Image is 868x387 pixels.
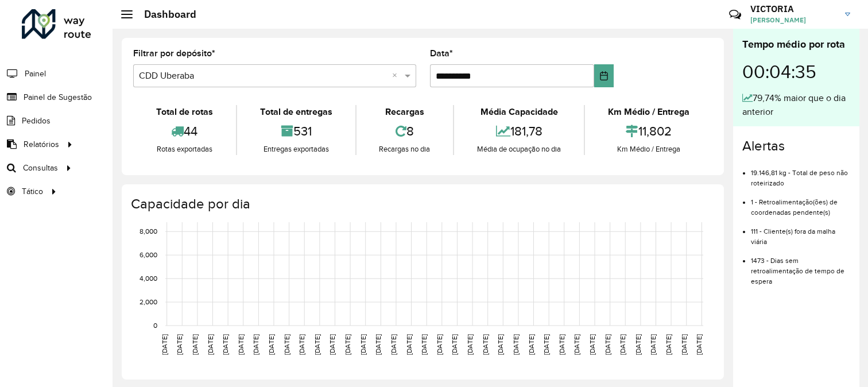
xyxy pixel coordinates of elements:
[240,105,352,119] div: Total de entregas
[742,52,850,91] div: 00:04:35
[359,144,451,155] div: Recargas no dia
[268,334,275,355] text: [DATE]
[139,251,157,258] text: 6,000
[390,334,397,355] text: [DATE]
[457,144,581,155] div: Média de ocupação no dia
[298,334,305,355] text: [DATE]
[328,334,336,355] text: [DATE]
[161,334,168,355] text: [DATE]
[573,334,580,355] text: [DATE]
[153,322,157,329] text: 0
[588,334,596,355] text: [DATE]
[22,185,43,198] span: Tático
[139,274,157,282] text: 4,000
[139,227,157,235] text: 8,000
[751,188,850,218] li: 1 - Retroalimentação(ões) de coordenadas pendente(s)
[136,105,233,119] div: Total de rotas
[313,334,321,355] text: [DATE]
[136,119,233,144] div: 44
[420,334,428,355] text: [DATE]
[240,144,352,155] div: Entregas exportadas
[604,334,611,355] text: [DATE]
[436,334,443,355] text: [DATE]
[136,144,233,155] div: Rotas exportadas
[457,105,581,119] div: Média Capacidade
[359,334,367,355] text: [DATE]
[359,119,451,144] div: 8
[558,334,565,355] text: [DATE]
[430,47,453,60] label: Data
[751,159,850,188] li: 19.146,81 kg - Total de peso não roteirizado
[240,119,352,144] div: 531
[392,69,402,83] span: Clear all
[742,138,850,154] h4: Alertas
[451,334,458,355] text: [DATE]
[723,2,747,27] a: Contato Rápido
[750,15,836,25] span: [PERSON_NAME]
[542,334,550,355] text: [DATE]
[405,334,413,355] text: [DATE]
[588,144,710,155] div: Km Médio / Entrega
[512,334,520,355] text: [DATE]
[751,247,850,287] li: 1473 - Dias sem retroalimentação de tempo de espera
[750,3,836,14] h3: VICTORIA
[588,105,710,119] div: Km Médio / Entrega
[131,196,712,212] h4: Capacidade por dia
[528,334,535,355] text: [DATE]
[742,91,850,119] div: 79,74% maior que o dia anterior
[207,334,214,355] text: [DATE]
[619,334,626,355] text: [DATE]
[680,334,688,355] text: [DATE]
[482,334,489,355] text: [DATE]
[133,8,196,21] h2: Dashboard
[23,162,58,174] span: Consultas
[665,334,672,355] text: [DATE]
[457,119,581,144] div: 181,78
[695,334,703,355] text: [DATE]
[634,334,642,355] text: [DATE]
[222,334,229,355] text: [DATE]
[742,37,850,52] div: Tempo médio por rota
[588,119,710,144] div: 11,802
[374,334,382,355] text: [DATE]
[344,334,351,355] text: [DATE]
[497,334,504,355] text: [DATE]
[191,334,199,355] text: [DATE]
[252,334,259,355] text: [DATE]
[22,115,51,127] span: Pedidos
[466,334,474,355] text: [DATE]
[133,47,215,60] label: Filtrar por depósito
[594,64,614,87] button: Choose Date
[139,298,157,305] text: 2,000
[176,334,183,355] text: [DATE]
[24,91,92,103] span: Painel de Sugestão
[751,218,850,247] li: 111 - Cliente(s) fora da malha viária
[283,334,290,355] text: [DATE]
[649,334,657,355] text: [DATE]
[237,334,245,355] text: [DATE]
[359,105,451,119] div: Recargas
[25,68,46,80] span: Painel
[24,138,59,150] span: Relatórios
